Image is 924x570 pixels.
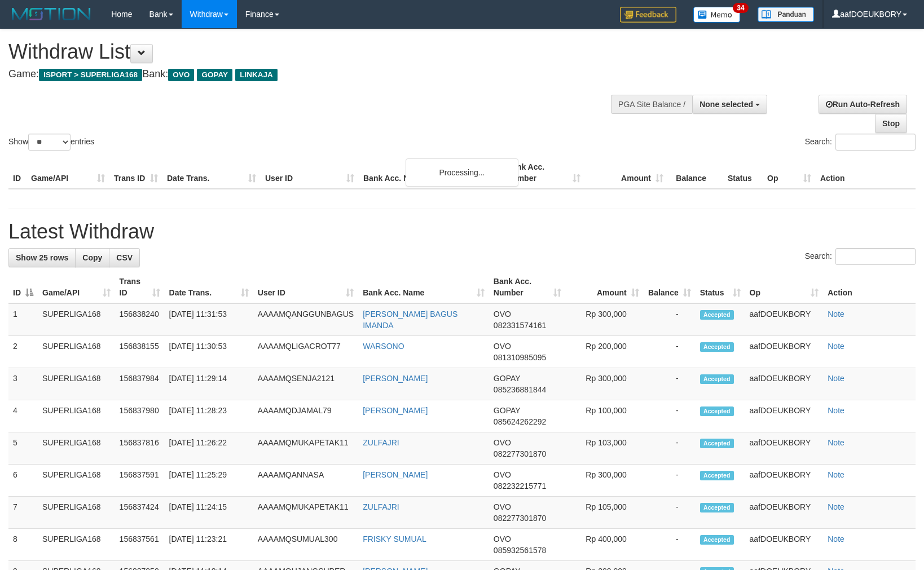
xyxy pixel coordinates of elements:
[644,497,696,529] td: -
[165,497,253,529] td: [DATE] 11:24:15
[8,134,94,151] label: Show entries
[494,502,511,511] span: OVO
[197,69,232,81] span: GOPAY
[115,336,165,368] td: 156838155
[363,310,457,330] a: [PERSON_NAME] BAGUS IMANDA
[8,465,38,497] td: 6
[696,271,745,303] th: Status: activate to sort column ascending
[165,368,253,400] td: [DATE] 11:29:14
[38,497,115,529] td: SUPERLIGA168
[835,134,916,151] input: Search:
[611,95,692,114] div: PGA Site Balance /
[745,303,824,336] td: aafDOEUKBORY
[644,432,696,465] td: -
[699,100,753,109] span: None selected
[745,368,824,400] td: aafDOEUKBORY
[566,303,643,336] td: Rp 300,000
[620,7,676,23] img: Feedback.jpg
[700,503,734,512] span: Accepted
[109,248,140,267] a: CSV
[115,432,165,465] td: 156837816
[816,157,916,189] th: Action
[363,534,426,544] a: FRISKY SUMUAL
[745,336,824,368] td: aafDOEUKBORY
[115,497,165,529] td: 156837424
[253,336,358,368] td: AAAAMQLIGACROT77
[38,303,115,336] td: SUPERLIGA168
[38,271,115,303] th: Game/API: activate to sort column ascending
[116,253,133,262] span: CSV
[835,248,916,265] input: Search:
[494,534,511,544] span: OVO
[358,271,489,303] th: Bank Acc. Name: activate to sort column ascending
[644,400,696,432] td: -
[253,368,358,400] td: AAAAMQSENJA2121
[363,406,428,415] a: [PERSON_NAME]
[168,69,194,81] span: OVO
[745,497,824,529] td: aafDOEUKBORY
[253,465,358,497] td: AAAAMQANNASA
[566,271,643,303] th: Amount: activate to sort column ascending
[644,465,696,497] td: -
[644,368,696,400] td: -
[115,368,165,400] td: 156837984
[875,114,907,133] a: Stop
[82,253,102,262] span: Copy
[38,432,115,465] td: SUPERLIGA168
[363,374,428,383] a: [PERSON_NAME]
[75,248,109,267] a: Copy
[494,417,546,426] span: Copy 085624262292 to clipboard
[494,470,511,479] span: OVO
[745,271,824,303] th: Op: activate to sort column ascending
[819,95,907,114] a: Run Auto-Refresh
[823,271,916,303] th: Action
[745,465,824,497] td: aafDOEUKBORY
[115,529,165,561] td: 156837561
[733,3,748,13] span: 34
[763,157,816,189] th: Op
[700,374,734,384] span: Accepted
[8,368,38,400] td: 3
[109,157,162,189] th: Trans ID
[8,336,38,368] td: 2
[700,310,734,320] span: Accepted
[494,449,546,458] span: Copy 082277301870 to clipboard
[828,406,844,415] a: Note
[644,529,696,561] td: -
[805,248,916,265] label: Search:
[363,342,404,351] a: WARSONO
[8,400,38,432] td: 4
[644,336,696,368] td: -
[494,385,546,394] span: Copy 085236881844 to clipboard
[494,514,546,523] span: Copy 082277301870 to clipboard
[745,400,824,432] td: aafDOEUKBORY
[700,471,734,480] span: Accepted
[828,470,844,479] a: Note
[745,432,824,465] td: aafDOEUKBORY
[494,310,511,319] span: OVO
[805,134,916,151] label: Search:
[668,157,723,189] th: Balance
[38,368,115,400] td: SUPERLIGA168
[8,6,94,23] img: MOTION_logo.png
[828,374,844,383] a: Note
[27,157,109,189] th: Game/API
[162,157,261,189] th: Date Trans.
[489,271,566,303] th: Bank Acc. Number: activate to sort column ascending
[566,529,643,561] td: Rp 400,000
[700,535,734,545] span: Accepted
[723,157,763,189] th: Status
[8,41,605,63] h1: Withdraw List
[363,438,399,447] a: ZULFAJRI
[8,432,38,465] td: 5
[700,342,734,352] span: Accepted
[8,497,38,529] td: 7
[494,546,546,555] span: Copy 085932561578 to clipboard
[363,470,428,479] a: [PERSON_NAME]
[566,400,643,432] td: Rp 100,000
[363,502,399,511] a: ZULFAJRI
[165,271,253,303] th: Date Trans.: activate to sort column ascending
[16,253,68,262] span: Show 25 rows
[235,69,278,81] span: LINKAJA
[8,248,76,267] a: Show 25 rows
